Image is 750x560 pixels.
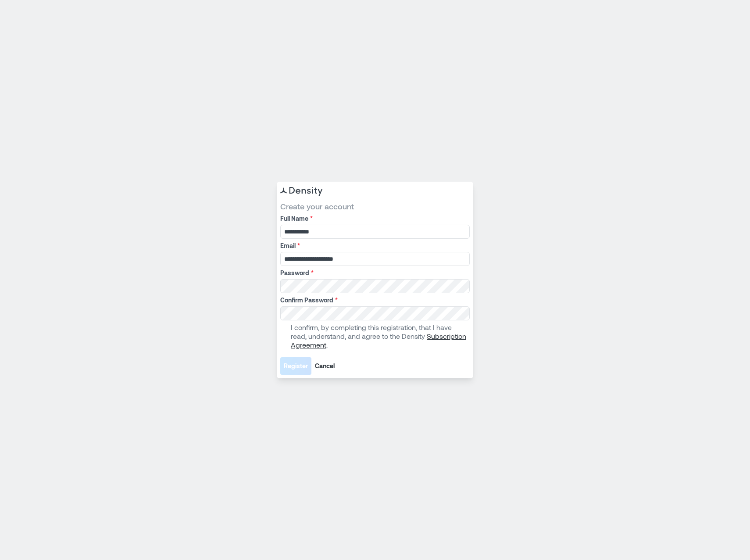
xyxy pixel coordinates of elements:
p: I confirm, by completing this registration, that I have read, understand, and agree to the Density . [291,323,468,349]
label: Email [280,241,468,250]
button: Register [280,357,311,375]
label: Password [280,269,468,277]
span: Create your account [280,201,470,212]
span: Cancel [315,362,335,370]
label: Full Name [280,214,468,223]
button: Cancel [311,357,338,375]
span: Register [284,362,308,370]
label: Confirm Password [280,296,468,305]
a: Subscription Agreement [291,332,466,349]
